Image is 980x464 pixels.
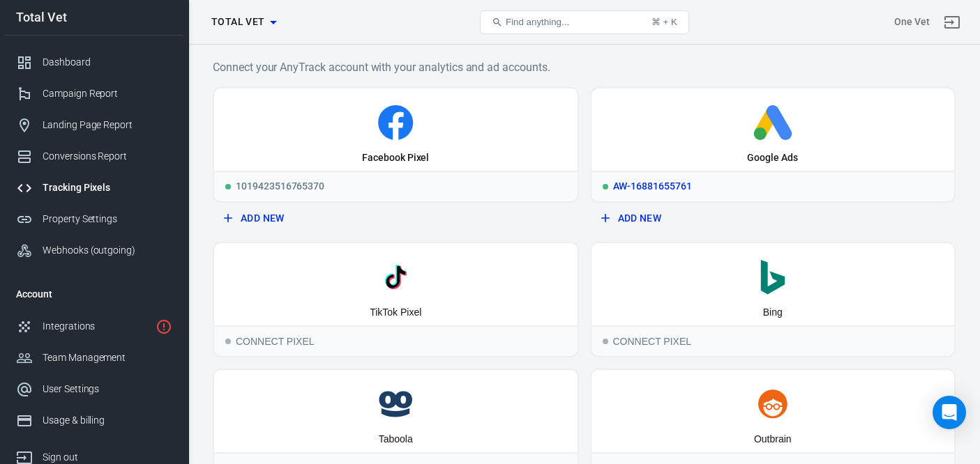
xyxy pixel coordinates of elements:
[5,277,183,311] li: Account
[379,433,413,447] div: Taboola
[894,15,930,29] div: Account id: mRNk7hLq
[480,10,689,34] button: Find anything...⌘ + K
[933,396,966,429] div: Open Intercom Messenger
[5,311,183,342] a: Integrations
[370,306,421,320] div: TikTok Pixel
[5,373,183,405] a: User Settings
[225,339,231,344] span: Connect Pixel
[5,235,183,266] a: Webhooks (outgoing)
[5,109,183,141] a: Landing Page Report
[43,413,172,428] div: Usage & billing
[651,17,677,27] div: ⌘ + K
[214,325,578,356] div: Connect Pixel
[43,55,172,70] div: Dashboard
[362,151,429,165] div: Facebook Pixel
[506,17,569,27] span: Find anything...
[747,151,798,165] div: Google Ads
[590,242,956,357] button: BingConnect PixelConnect Pixel
[43,212,172,226] div: Property Settings
[43,118,172,132] div: Landing Page Report
[43,86,172,101] div: Campaign Report
[43,149,172,164] div: Conversions Report
[5,141,183,172] a: Conversions Report
[213,87,579,203] a: Facebook PixelRunning1019423516765370
[213,59,956,76] h6: Connect your AnyTrack account with your analytics and ad accounts.
[591,325,955,356] div: Connect Pixel
[211,13,265,31] span: Total Vet
[213,242,579,357] button: TikTok PixelConnect PixelConnect Pixel
[596,206,951,231] button: Add New
[206,9,282,35] button: Total Vet
[591,171,955,201] div: AW-16881655761
[156,318,172,335] svg: 1 networks not verified yet
[43,180,172,195] div: Tracking Pixels
[5,11,183,24] div: Total Vet
[603,184,608,190] span: Running
[43,350,172,365] div: Team Management
[214,171,578,201] div: 1019423516765370
[590,87,956,203] a: Google AdsRunningAW-16881655761
[225,184,231,190] span: Running
[935,6,969,39] a: Sign out
[5,172,183,203] a: Tracking Pixels
[5,203,183,235] a: Property Settings
[763,306,783,320] div: Bing
[43,382,172,396] div: User Settings
[5,342,183,373] a: Team Management
[43,319,150,334] div: Integrations
[5,78,183,109] a: Campaign Report
[218,206,573,231] button: Add New
[603,339,608,344] span: Connect Pixel
[5,405,183,436] a: Usage & billing
[43,243,172,258] div: Webhooks (outgoing)
[754,433,792,447] div: Outbrain
[5,47,183,78] a: Dashboard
